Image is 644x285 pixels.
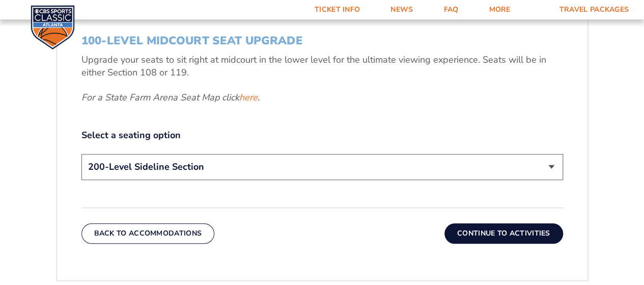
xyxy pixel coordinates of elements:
[81,34,563,47] h3: 100-Level Midcourt Seat Upgrade
[81,54,563,79] p: Upgrade your seats to sit right at midcourt in the lower level for the ultimate viewing experienc...
[239,91,258,104] a: here
[444,223,563,244] button: Continue To Activities
[81,223,215,244] button: Back To Accommodations
[81,129,563,142] label: Select a seating option
[31,5,75,49] img: CBS Sports Classic
[81,91,260,103] em: For a State Farm Arena Seat Map click .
